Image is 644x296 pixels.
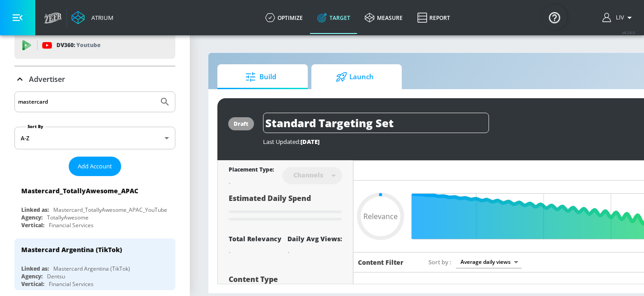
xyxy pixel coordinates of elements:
[49,280,94,288] div: Financial Services
[14,180,175,231] div: Mastercard_TotallyAwesome_APACLinked as:Mastercard_TotallyAwesome_APAC_YouTubeAgency:TotallyAweso...
[612,14,624,21] span: login as: liv.ho@zefr.com
[229,193,311,203] span: Estimated Daily Spend
[357,1,410,34] a: measure
[363,213,398,220] span: Relevance
[456,256,522,268] div: Average daily views
[29,74,65,84] p: Advertiser
[49,221,94,229] div: Financial Services
[226,66,295,88] span: Build
[301,138,320,146] span: [DATE]
[358,258,404,267] h6: Content Filter
[47,272,65,280] div: Dentsu
[428,258,451,266] span: Sort by
[229,276,342,283] div: Content Type
[21,214,42,221] div: Agency:
[47,214,89,221] div: TotallyAwesome
[14,239,175,290] div: Mastercard Argentina (TikTok)Linked as:Mastercard Argentina (TikTok)Agency:DentsuVertical:Financi...
[602,12,635,23] button: Liv
[69,157,121,176] button: Add Account
[21,221,44,229] div: Vertical:
[21,206,49,214] div: Linked as:
[21,272,42,280] div: Agency:
[56,40,100,50] p: DV360:
[53,265,130,272] div: Mastercard Argentina (TikTok)
[21,186,138,195] div: Mastercard_TotallyAwesome_APAC
[229,166,274,175] div: Placement Type:
[289,171,328,179] div: Channels
[320,66,389,88] span: Launch
[410,1,457,34] a: Report
[542,5,567,30] button: Open Resource Center
[310,1,357,34] a: Target
[229,193,342,224] div: Estimated Daily Spend
[287,234,342,243] div: Daily Avg Views:
[14,32,175,59] div: DV360: Youtube
[78,161,112,172] span: Add Account
[14,67,175,92] div: Advertiser
[21,280,44,288] div: Vertical:
[71,11,113,24] a: Atrium
[21,265,49,272] div: Linked as:
[26,124,45,129] label: Sort By
[14,127,175,149] div: A-Z
[622,30,635,35] span: v 4.24.0
[76,40,100,50] p: Youtube
[21,245,122,254] div: Mastercard Argentina (TikTok)
[18,96,155,108] input: Search by name
[88,14,113,22] div: Atrium
[234,120,249,128] div: draft
[53,206,167,214] div: Mastercard_TotallyAwesome_APAC_YouTube
[155,92,175,112] button: Submit Search
[229,234,282,243] div: Total Relevancy
[258,1,310,34] a: optimize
